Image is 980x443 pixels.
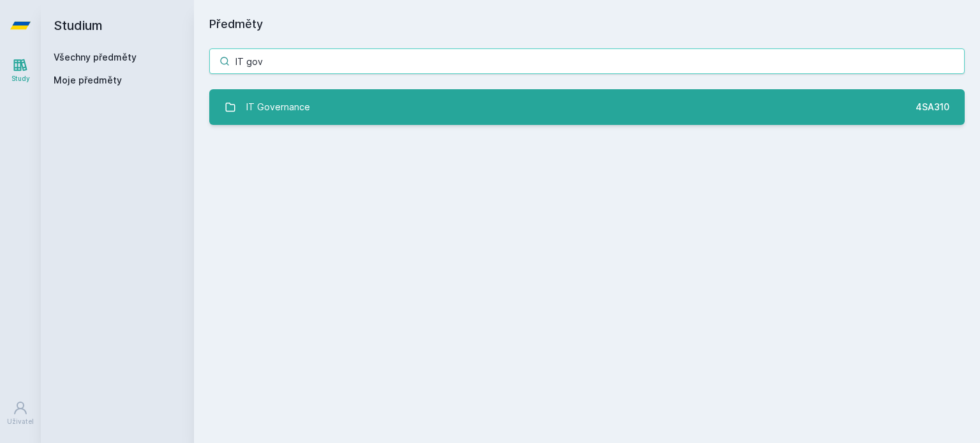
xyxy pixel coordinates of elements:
[209,89,965,125] a: IT Governance 4SA310
[7,417,34,426] div: Uživatel
[54,52,137,62] a: Všechny předměty
[246,94,310,120] div: IT Governance
[209,15,965,33] h1: Předměty
[54,74,122,87] span: Moje předměty
[3,394,38,433] a: Uživatel
[209,48,965,74] input: Název nebo ident předmětu…
[11,74,30,84] div: Study
[3,51,38,90] a: Study
[916,101,949,113] div: 4SA310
